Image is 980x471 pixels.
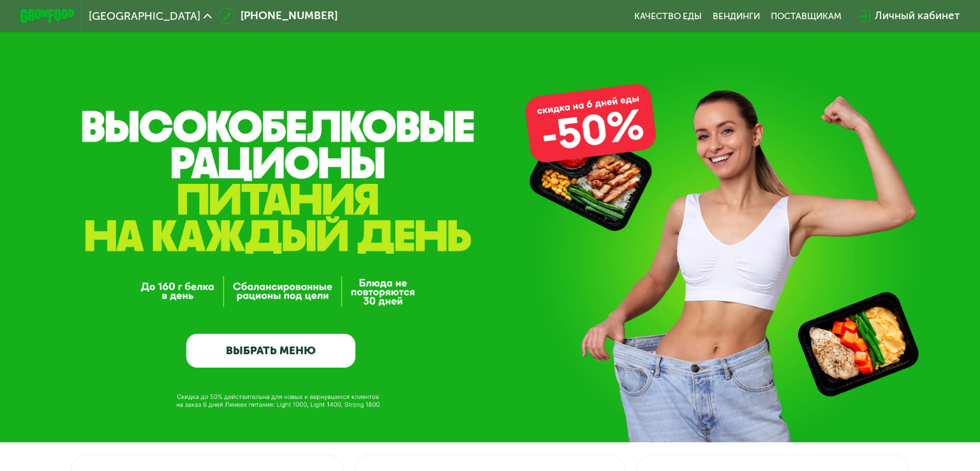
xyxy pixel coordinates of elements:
span: [GEOGRAPHIC_DATA] [89,11,200,22]
div: Личный кабинет [875,8,960,24]
div: поставщикам [771,11,842,22]
a: ВЫБРАТЬ МЕНЮ [186,334,356,368]
a: Качество еды [634,11,702,22]
a: Вендинги [713,11,760,22]
a: [PHONE_NUMBER] [218,8,337,24]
